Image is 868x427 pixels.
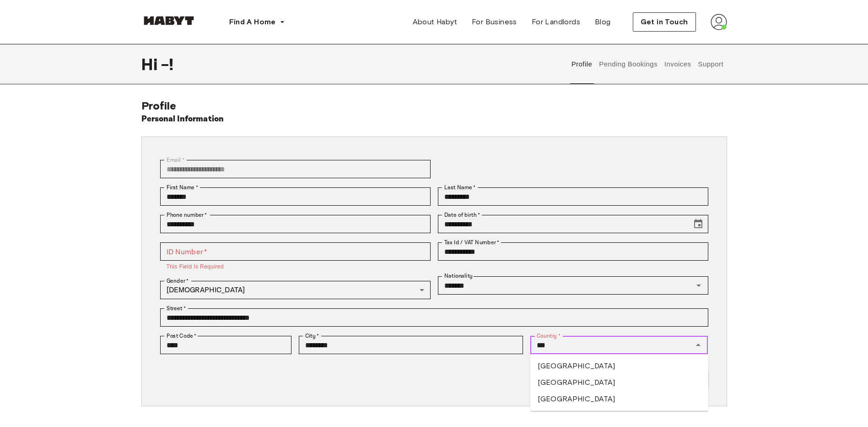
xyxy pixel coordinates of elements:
[167,156,184,164] label: Email
[222,13,292,31] button: Find A Home
[692,279,705,292] button: Open
[588,13,618,31] a: Blog
[598,44,659,84] button: Pending Bookings
[161,55,173,74] span: - !
[663,44,692,84] button: Invoices
[444,211,480,219] label: Date of birth
[305,332,319,340] label: City
[530,374,708,391] li: [GEOGRAPHIC_DATA]
[472,16,517,27] span: For Business
[413,16,457,27] span: About Habyt
[141,55,161,74] span: Hi
[537,332,561,340] label: Country
[167,211,207,219] label: Phone number
[167,183,198,192] label: First Name
[167,263,424,272] p: This field is required
[641,16,688,27] span: Get in Touch
[530,358,708,374] li: [GEOGRAPHIC_DATA]
[711,14,727,30] img: avatar
[570,44,593,84] button: Profile
[167,277,189,285] label: Gender
[167,332,197,340] label: Post Code
[229,16,276,27] span: Find A Home
[444,238,499,246] label: Tax Id / VAT Number
[167,304,186,312] label: Street
[530,391,708,407] li: [GEOGRAPHIC_DATA]
[141,16,196,25] img: Habyt
[464,13,524,31] a: For Business
[141,99,177,112] span: Profile
[633,12,696,32] button: Get in Touch
[141,113,224,126] h6: Personal Information
[160,281,431,299] div: [DEMOGRAPHIC_DATA]
[405,13,464,31] a: About Habyt
[444,272,473,280] label: Nationality
[697,44,725,84] button: Support
[160,160,431,178] div: You can't change your email address at the moment. Please reach out to customer support in case y...
[692,339,705,351] button: Close
[524,13,588,31] a: For Landlords
[689,215,707,233] button: Choose date, selected date is Apr 15, 1980
[568,44,727,84] div: user profile tabs
[444,183,476,192] label: Last Name
[532,16,580,27] span: For Landlords
[595,16,611,27] span: Blog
